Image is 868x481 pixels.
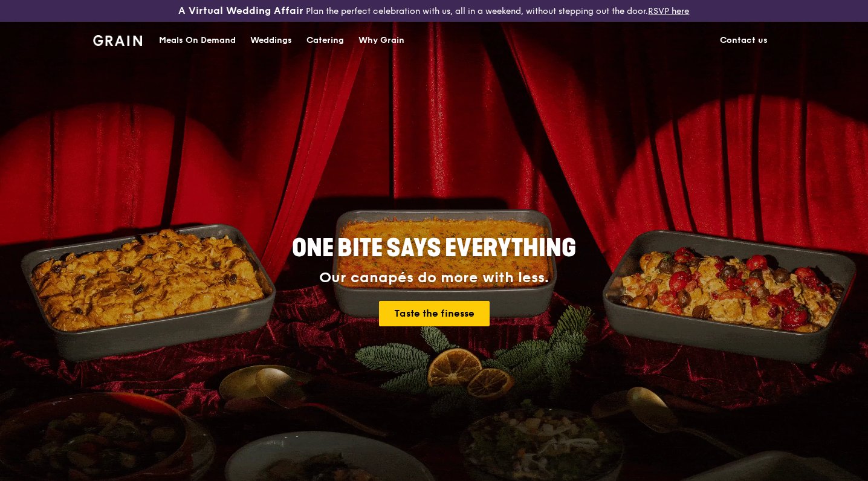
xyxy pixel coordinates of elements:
[306,22,344,59] div: Catering
[93,35,142,46] img: Grain
[292,234,576,263] span: ONE BITE SAYS EVERYTHING
[250,22,292,59] div: Weddings
[351,22,412,59] a: Why Grain
[379,301,490,326] a: Taste the finesse
[159,22,236,59] div: Meals On Demand
[144,5,723,17] div: Plan the perfect celebration with us, all in a weekend, without stepping out the door.
[648,6,689,16] a: RSVP here
[93,21,142,57] a: GrainGrain
[243,22,299,59] a: Weddings
[216,270,652,286] div: Our canapés do more with less.
[299,22,351,59] a: Catering
[178,5,303,17] h3: A Virtual Wedding Affair
[713,22,775,59] a: Contact us
[358,22,404,59] div: Why Grain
